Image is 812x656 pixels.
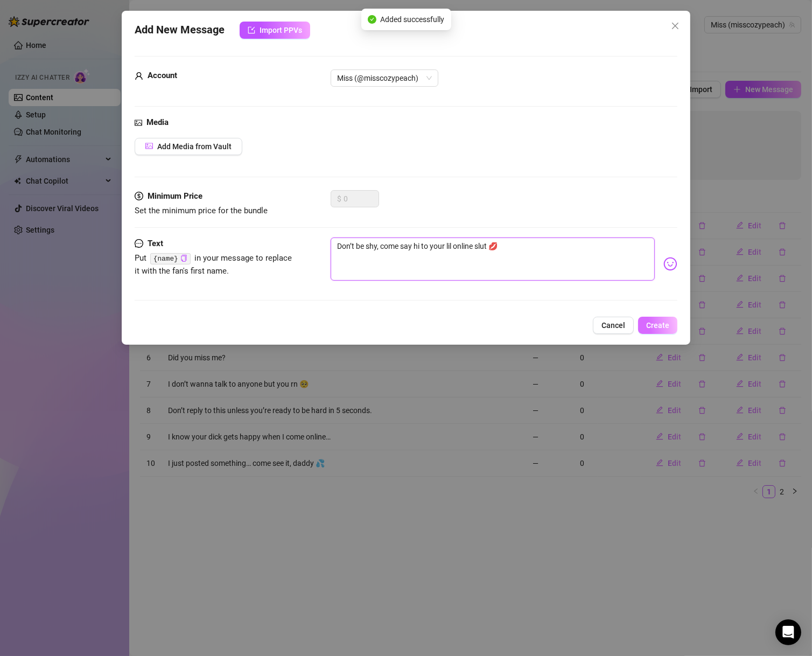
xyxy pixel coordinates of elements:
span: copy [180,255,187,262]
img: svg%3e [663,257,677,271]
strong: Media [146,117,169,127]
span: Cancel [601,321,625,330]
span: Set the minimum price for the bundle [135,206,268,215]
textarea: Don’t be shy, come say hi to your lil online slut 💋 [331,238,655,281]
span: check-circle [368,15,376,24]
span: Add New Message [135,22,225,39]
button: Import PPVs [240,22,310,39]
span: message [135,238,143,250]
strong: Minimum Price [148,191,202,201]
span: dollar [135,190,143,203]
span: close [671,22,680,30]
div: Open Intercom Messenger [775,619,801,645]
strong: Text [148,239,163,248]
span: import [248,26,255,34]
span: Added successfully [381,13,445,25]
span: user [135,69,143,82]
button: Click to Copy [180,254,187,262]
span: Put in your message to replace it with the fan's first name. [135,253,292,276]
span: Close [667,22,684,30]
code: {name} [150,253,191,264]
span: Create [646,321,669,330]
span: picture [145,142,153,150]
span: Add Media from Vault [157,142,232,151]
span: Miss (@misscozypeach) [337,70,432,86]
button: Add Media from Vault [135,138,242,155]
span: Import PPVs [260,26,302,34]
button: Cancel [593,317,634,334]
button: Close [667,17,684,34]
span: picture [135,116,142,129]
strong: Account [148,71,177,80]
button: Create [638,317,677,334]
